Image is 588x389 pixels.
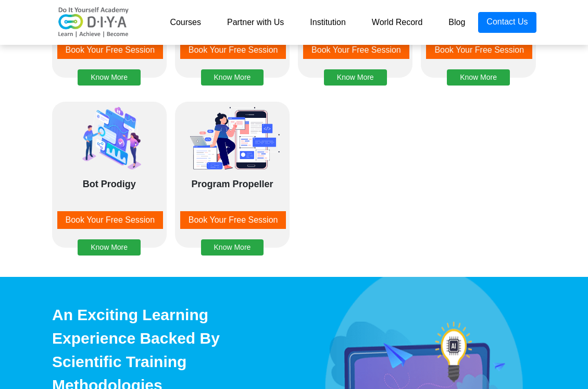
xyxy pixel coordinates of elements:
[324,60,387,69] a: Know More
[78,230,141,239] a: Know More
[78,60,141,69] a: Know More
[57,211,164,229] button: Book Your Free Session
[297,12,358,33] a: Institution
[180,211,284,229] a: Book Your Free Session
[478,12,536,33] a: Contact Us
[324,69,387,86] button: Know More
[180,41,286,59] button: Book Your Free Session
[180,211,286,229] button: Book Your Free Session
[78,239,141,256] button: Know More
[157,12,214,33] a: Courses
[359,12,436,33] a: World Record
[52,7,135,38] img: logo-v2.png
[57,41,161,59] a: Book Your Free Session
[57,211,161,229] a: Book Your Free Session
[201,230,264,239] a: Know More
[78,69,141,86] button: Know More
[180,177,284,203] div: Program Propeller
[303,41,409,59] button: Book Your Free Session
[201,69,264,86] button: Know More
[201,239,264,256] button: Know More
[426,41,530,59] a: Book Your Free Session
[426,41,532,59] button: Book Your Free Session
[447,69,510,86] button: Know More
[180,41,284,59] a: Book Your Free Session
[57,177,161,203] div: Bot Prodigy
[435,12,478,33] a: Blog
[214,12,297,33] a: Partner with Us
[303,41,407,59] a: Book Your Free Session
[447,60,510,69] a: Know More
[201,60,264,69] a: Know More
[57,41,164,59] button: Book Your Free Session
